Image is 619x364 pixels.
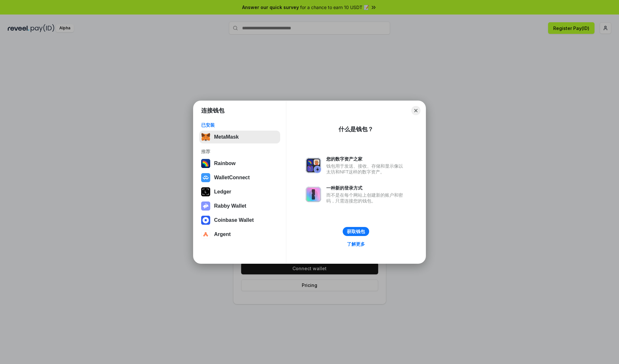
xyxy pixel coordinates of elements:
[339,125,373,133] div: 什么是钱包？
[201,133,210,142] img: svg+xml,%3Csvg%20fill%3D%22none%22%20height%3D%2233%22%20viewBox%3D%220%200%2035%2033%22%20width%...
[201,202,210,211] img: svg+xml,%3Csvg%20xmlns%3D%22http%3A%2F%2Fwww.w3.org%2F2000%2Fsvg%22%20fill%3D%22none%22%20viewBox...
[199,228,280,241] button: Argent
[199,200,280,212] button: Rabby Wallet
[199,214,280,227] button: Coinbase Wallet
[214,189,231,195] div: Ledger
[201,187,210,196] img: svg+xml,%3Csvg%20xmlns%3D%22http%3A%2F%2Fwww.w3.org%2F2000%2Fsvg%22%20width%3D%2228%22%20height%3...
[201,173,210,182] img: svg+xml,%3Csvg%20width%3D%2228%22%20height%3D%2228%22%20viewBox%3D%220%200%2028%2028%22%20fill%3D...
[199,157,280,170] button: Rainbow
[201,216,210,225] img: svg+xml,%3Csvg%20width%3D%2228%22%20height%3D%2228%22%20viewBox%3D%220%200%2028%2028%22%20fill%3D...
[326,192,406,204] div: 而不是在每个网站上创建新的账户和密码，只需连接您的钱包。
[199,131,280,143] button: MetaMask
[214,134,239,140] div: MetaMask
[201,122,278,128] div: 已安装
[326,163,406,175] div: 钱包用于发送、接收、存储和显示像以太坊和NFT这样的数字资产。
[343,240,369,248] a: 了解更多
[201,107,224,114] h1: 连接钱包
[199,185,280,198] button: Ledger
[347,229,365,234] div: 获取钱包
[306,158,321,173] img: svg+xml,%3Csvg%20xmlns%3D%22http%3A%2F%2Fwww.w3.org%2F2000%2Fsvg%22%20fill%3D%22none%22%20viewBox...
[411,106,420,115] button: Close
[326,185,406,191] div: 一种新的登录方式
[199,171,280,184] button: WalletConnect
[347,241,365,247] div: 了解更多
[214,217,254,223] div: Coinbase Wallet
[326,156,406,162] div: 您的数字资产之家
[306,187,321,202] img: svg+xml,%3Csvg%20xmlns%3D%22http%3A%2F%2Fwww.w3.org%2F2000%2Fsvg%22%20fill%3D%22none%22%20viewBox...
[201,159,210,168] img: svg+xml,%3Csvg%20width%3D%22120%22%20height%3D%22120%22%20viewBox%3D%220%200%20120%20120%22%20fil...
[201,149,278,154] div: 推荐
[343,227,369,236] button: 获取钱包
[214,175,250,181] div: WalletConnect
[214,231,231,237] div: Argent
[214,203,246,209] div: Rabby Wallet
[201,230,210,239] img: svg+xml,%3Csvg%20width%3D%2228%22%20height%3D%2228%22%20viewBox%3D%220%200%2028%2028%22%20fill%3D...
[214,161,236,166] div: Rainbow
